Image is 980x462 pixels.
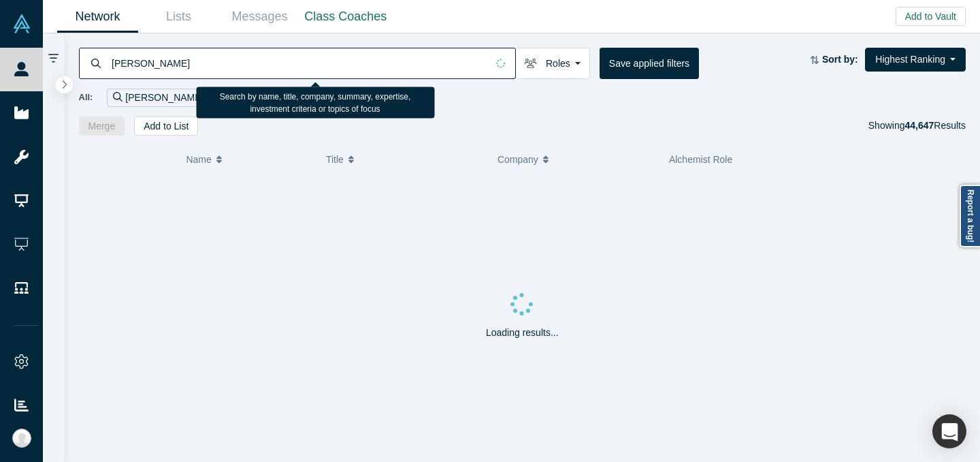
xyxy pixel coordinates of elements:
a: Network [57,1,138,33]
div: [PERSON_NAME] [107,89,220,107]
img: Ally Hoang's Account [12,429,31,448]
a: Report a bug! [960,185,980,247]
span: Results [904,120,966,131]
a: Class Coaches [300,1,391,33]
img: Alchemist Vault Logo [12,14,31,33]
span: Company [497,145,538,174]
span: All: [79,91,93,104]
span: Name [186,145,211,174]
button: Roles [515,48,590,79]
button: Name [186,145,312,174]
p: Loading results... [486,326,559,340]
a: Lists [138,1,219,33]
a: Messages [219,1,300,33]
button: Remove Filter [203,90,214,106]
div: Showing [868,117,966,136]
button: Highest Ranking [865,48,966,72]
strong: 44,647 [904,120,934,131]
strong: Sort by: [822,54,858,65]
button: Add to List [134,117,198,136]
button: Title [326,145,483,174]
span: Alchemist Role [669,154,732,165]
button: Company [497,145,655,174]
button: Save applied filters [600,48,699,79]
button: Add to Vault [896,7,966,26]
button: Merge [79,117,125,136]
input: Search by name, title, company, summary, expertise, investment criteria or topics of focus [110,47,487,79]
span: Title [326,145,344,174]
